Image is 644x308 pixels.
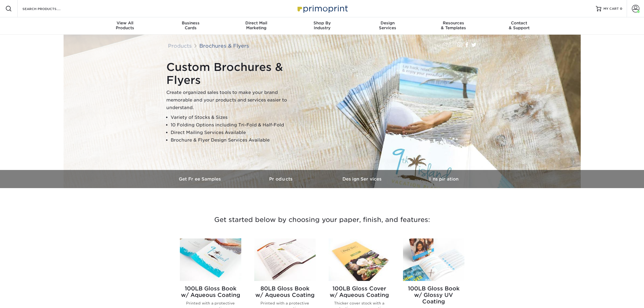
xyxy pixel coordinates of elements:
[241,170,322,188] a: Products
[164,208,480,232] h3: Get started below by choosing your paper, finish, and features:
[166,89,302,112] p: Create organized sales tools to make your brand memorable and your products and services easier t...
[403,170,484,188] a: Inspiration
[199,43,249,49] a: Brochures & Flyers
[241,176,322,182] h3: Products
[158,17,223,35] a: BusinessCards
[166,61,302,87] h1: Custom Brochures & Flyers
[295,3,349,14] img: Primoprint
[160,170,241,188] a: Get Free Samples
[171,121,302,129] li: 10 Folding Options including Tri-Fold & Half-Fold
[403,238,464,281] img: 100LB Gloss Book<br/>w/ Glossy UV Coating Brochures & Flyers
[180,285,241,298] h2: 100LB Gloss Book w/ Aqueous Coating
[92,21,158,25] span: View All
[223,21,289,30] div: Marketing
[421,21,486,25] span: Resources
[254,285,316,298] h2: 80LB Gloss Book w/ Aqueous Coating
[171,136,302,144] li: Brochure & Flyer Design Services Available
[403,285,464,305] h2: 100LB Gloss Book w/ Glossy UV Coating
[355,17,421,35] a: DesignServices
[92,21,158,30] div: Products
[92,17,158,35] a: View AllProducts
[160,176,241,182] h3: Get Free Samples
[171,129,302,136] li: Direct Mailing Services Available
[180,238,241,281] img: 100LB Gloss Book<br/>w/ Aqueous Coating Brochures & Flyers
[223,17,289,35] a: Direct MailMarketing
[329,285,390,298] h2: 100LB Gloss Cover w/ Aqueous Coating
[403,176,484,182] h3: Inspiration
[22,5,75,12] input: SEARCH PRODUCTS.....
[421,17,486,35] a: Resources& Templates
[158,21,223,25] span: Business
[329,238,390,281] img: 100LB Gloss Cover<br/>w/ Aqueous Coating Brochures & Flyers
[289,17,355,35] a: Shop ByIndustry
[355,21,421,25] span: Design
[486,21,552,25] span: Contact
[223,21,289,25] span: Direct Mail
[486,21,552,30] div: & Support
[421,21,486,30] div: & Templates
[322,170,403,188] a: Design Services
[158,21,223,30] div: Cards
[289,21,355,25] span: Shop By
[254,238,316,281] img: 80LB Gloss Book<br/>w/ Aqueous Coating Brochures & Flyers
[289,21,355,30] div: Industry
[486,17,552,35] a: Contact& Support
[171,114,302,121] li: Variety of Stocks & Sizes
[322,176,403,182] h3: Design Services
[620,7,622,11] span: 0
[355,21,421,30] div: Services
[168,43,192,49] a: Products
[603,6,619,11] span: MY CART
